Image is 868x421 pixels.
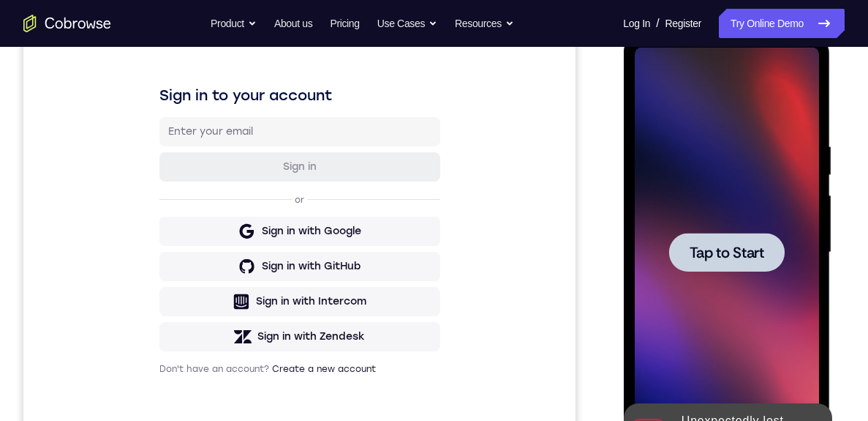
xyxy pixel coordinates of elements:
button: Sign in with Intercom [136,302,417,332]
button: Sign in with GitHub [136,267,417,297]
button: Sign in [136,168,417,197]
a: Register [665,9,701,38]
span: Tap to Start [66,209,140,223]
button: Sign in with Google [136,232,417,261]
a: Pricing [330,9,359,38]
button: Use Cases [377,9,437,38]
p: Don't have an account? [136,379,417,390]
div: Sign in with Google [238,239,338,254]
div: Sign in with GitHub [238,275,337,289]
a: Try Online Demo [719,9,845,38]
p: or [268,209,284,221]
button: Product [211,9,257,38]
button: Tap to Start [45,196,161,235]
button: Sign in with Zendesk [136,338,417,367]
h1: Sign in to your account [136,100,417,121]
a: Go to the home page [23,15,111,32]
a: About us [274,9,312,38]
button: Resources [455,9,514,38]
div: Sign in with Zendesk [234,345,341,359]
input: Enter your email [145,140,408,154]
div: Sign in with Intercom [233,310,343,324]
a: Create a new account [249,379,352,390]
a: Log In [623,9,650,38]
span: / [656,15,659,32]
